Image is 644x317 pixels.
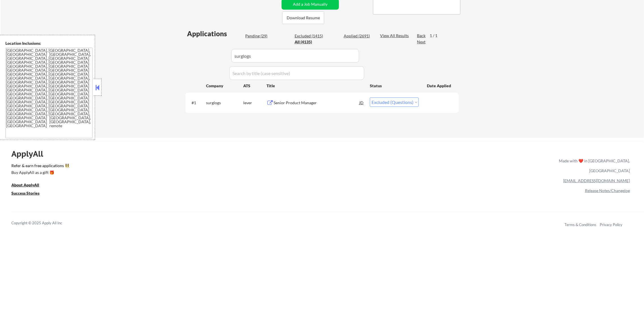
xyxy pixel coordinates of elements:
div: Senior Product Manager [274,100,359,106]
input: Search by company (case sensitive) [231,49,359,63]
div: Pending (29) [245,33,274,39]
a: Success Stories [11,190,47,197]
div: All (4135) [295,39,323,45]
div: ApplyAll [11,149,50,159]
a: Refer & earn free applications 👯‍♀️ [11,164,440,170]
div: Copyright © 2025 Apply All Inc [11,220,77,226]
a: Terms & Conditions [565,222,596,227]
a: Buy ApplyAll as a gift 🎁 [11,170,68,177]
a: Privacy Policy [600,222,622,227]
div: Next [417,39,426,45]
div: Applied (2691) [344,33,372,39]
div: lever [243,100,267,106]
div: Status [370,80,419,91]
div: Applications [187,30,243,37]
input: Search by title (case sensitive) [229,66,364,80]
div: Location Inclusions: [5,41,93,46]
div: Back [417,33,426,39]
div: #1 [192,100,202,106]
div: Excluded (1415) [295,33,323,39]
div: Made with ❤️ in [GEOGRAPHIC_DATA], [GEOGRAPHIC_DATA] [557,156,630,176]
div: Date Applied [427,83,452,89]
button: Download Resume [282,11,324,24]
div: Title [267,83,364,89]
div: Buy ApplyAll as a gift 🎁 [11,171,68,175]
a: [EMAIL_ADDRESS][DOMAIN_NAME] [563,178,630,183]
u: About ApplyAll [11,182,39,187]
div: Company [206,83,243,89]
div: 1 / 1 [430,33,443,39]
div: surglogs [206,100,243,106]
a: Release Notes/Changelog [585,188,630,193]
div: ATS [243,83,267,89]
div: View All Results [380,33,410,39]
u: Success Stories [11,191,39,195]
div: JD [359,97,364,108]
a: About ApplyAll [11,182,47,189]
